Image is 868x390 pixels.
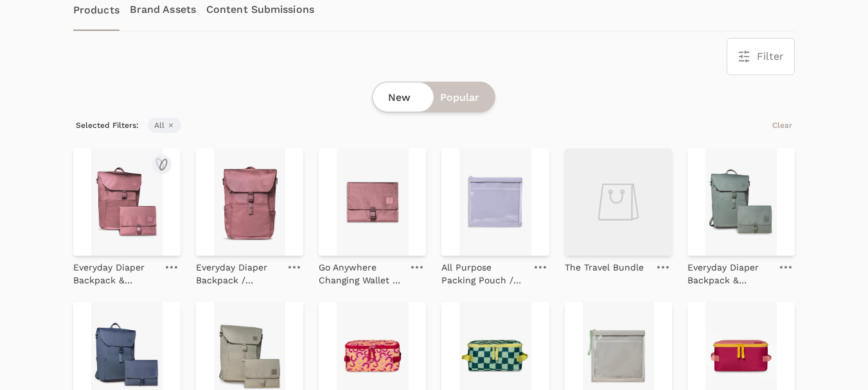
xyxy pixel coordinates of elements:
[687,261,772,287] p: Everyday Diaper Backpack & Changing Wallet Bundle / Outdoorsy Sage
[196,261,280,287] p: Everyday Diaper Backpack / Sundown Sienna
[565,261,644,274] p: The Travel Bundle
[441,148,549,256] img: All Purpose Packing Pouch / Twilight
[319,148,426,256] img: Go Anywhere Changing Wallet / Sundown Sienna
[388,90,411,105] span: New
[687,256,772,287] a: Everyday Diaper Backpack & Changing Wallet Bundle / Outdoorsy Sage
[196,256,280,287] a: Everyday Diaper Backpack / Sundown Sienna
[757,49,784,64] span: Filter
[687,148,795,256] img: Everyday Diaper Backpack & Changing Wallet Bundle / Outdoorsy Sage
[73,261,157,287] p: Everyday Diaper Backpack & Changing Wallet Bundle / Sundown Sienna
[319,261,403,287] p: Go Anywhere Changing Wallet / Sundown Sienna
[196,148,303,256] img: Everyday Diaper Backpack / Sundown Sienna
[565,256,644,274] a: The Travel Bundle
[319,256,403,287] a: Go Anywhere Changing Wallet / Sundown Sienna
[770,118,795,133] button: Clear
[441,256,526,287] a: All Purpose Packing Pouch / Twilight
[73,148,181,256] img: Everyday Diaper Backpack & Changing Wallet Bundle / Sundown Sienna
[73,256,157,287] a: Everyday Diaper Backpack & Changing Wallet Bundle / Sundown Sienna
[148,118,181,133] span: All
[441,261,526,287] p: All Purpose Packing Pouch / Twilight
[727,39,794,75] button: Filter
[73,118,141,133] span: Selected Filters:
[440,90,479,105] span: Popular
[565,148,672,256] img: The Travel Bundle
